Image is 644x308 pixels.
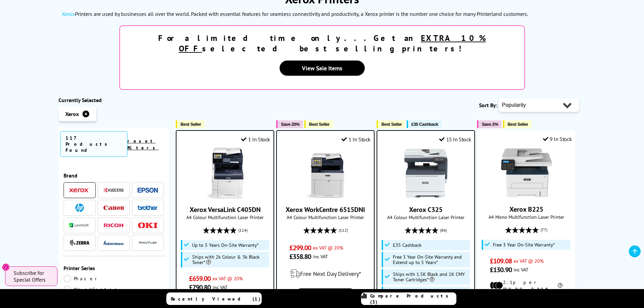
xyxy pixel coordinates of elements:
[103,239,124,247] a: Intermec
[69,204,90,212] a: HP
[103,223,124,227] img: Ricoh
[294,288,357,303] a: View
[62,10,528,17] p: Printers are used by businesses all over the world. Packed with essential features for seamless c...
[60,131,128,157] span: 117 Products Found
[138,239,158,247] img: Pantum
[341,136,371,143] div: 1 In Stock
[192,254,268,265] span: Ships with 2k Colour & 3k Black Toner*
[103,204,124,212] a: Canon
[64,265,164,271] span: Printer Series
[401,148,451,198] img: Xerox C325
[409,205,443,214] a: Xerox C325
[300,148,351,198] img: Xerox WorkCentre 6515DNI
[440,224,447,237] span: (86)
[64,172,164,179] span: Brand
[138,186,158,194] a: Epson
[381,214,471,220] span: A4 Colour Multifunction Laser Printer
[501,147,552,198] img: Xerox B225
[407,120,442,128] button: £35 Cashback
[289,243,311,252] span: £299.00
[477,120,501,128] button: Save 2%
[62,10,75,17] a: Xerox
[313,253,328,260] span: inc VAT
[2,263,10,271] button: Close
[179,33,486,54] u: EXTRA 10% OFF
[411,122,438,127] span: £35 Cashback
[401,193,451,200] a: Xerox C325
[158,33,486,54] strong: For a limited time only...Get an selected best selling printers!
[393,289,467,294] span: 10% Off Using Coupon Code [DATE]
[543,136,572,142] div: 9 In Stock
[490,257,512,265] span: £109.08
[213,284,228,290] span: inc VAT
[138,204,158,212] a: Brother
[103,188,124,193] img: Kyocera
[138,205,158,210] img: Brother
[103,186,124,194] a: Kyocera
[393,242,422,248] span: £35 Cashback
[300,193,351,200] a: Xerox WorkCentre 6515DNI
[192,242,259,248] span: Up to 5 Years On-Site Warranty*
[200,148,251,198] img: Xerox VersaLink C405DN
[481,214,572,220] span: A4 Mono Multifunction Laser Printer
[276,120,303,128] button: Save 20%
[370,293,456,305] span: Compare Products (3)
[509,205,543,214] a: Xerox B225
[64,275,114,282] a: Phaser
[508,122,528,127] span: Best Seller
[541,223,547,236] span: (77)
[377,120,405,128] button: Best Seller
[181,122,201,127] span: Best Seller
[166,292,262,305] a: Recently Viewed (1)
[69,221,90,230] a: Lexmark
[213,275,243,282] span: ex VAT @ 20%
[200,193,251,200] a: Xerox VersaLink C405DN
[180,214,270,220] span: A4 Colour Multifunction Laser Printer
[482,122,498,127] span: Save 2%
[65,111,79,117] span: Xerox
[381,122,402,127] span: Best Seller
[176,120,205,128] button: Best Seller
[14,269,51,283] span: Subscribe for Special Offers
[190,205,261,214] a: Xerox VersaLink C405DN
[69,188,90,193] img: Xerox
[138,188,158,193] img: Epson
[490,265,512,274] span: £130.90
[238,224,247,237] span: (114)
[339,224,348,237] span: (112)
[280,61,365,76] a: View Sale Items
[313,244,343,251] span: ex VAT @ 20%
[58,97,169,103] div: Currently Selected
[514,258,544,264] span: ex VAT @ 20%
[64,286,119,293] a: WorkCentre
[138,222,158,228] img: OKI
[479,102,497,109] span: Sort By:
[75,204,84,212] img: HP
[103,221,124,230] a: Ricoh
[514,266,528,273] span: inc VAT
[69,239,90,246] img: Zebra
[493,242,555,247] span: Free 3 Year On-Site Warranty*
[241,136,270,143] div: 1 In Stock
[490,279,563,291] li: 2.1p per mono page
[289,252,311,261] span: £358.80
[69,186,90,194] a: Xerox
[393,254,469,265] span: Free 3 Year On-Site Warranty and Extend up to 5 Years*
[280,264,371,283] div: modal_delivery
[361,292,456,305] a: Compare Products (3)
[501,193,552,199] a: Xerox B225
[171,296,261,302] span: Recently Viewed (1)
[286,205,365,214] a: Xerox WorkCentre 6515DNI
[189,283,211,292] span: £790.80
[138,221,158,230] a: OKI
[69,239,90,247] a: Zebra
[439,136,471,143] div: 15 In Stock
[103,240,124,245] img: Intermec
[189,274,211,283] span: £659.00
[503,120,532,128] button: Best Seller
[309,122,330,127] span: Best Seller
[281,122,300,127] span: Save 20%
[103,206,124,210] img: Canon
[127,138,159,151] a: reset filters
